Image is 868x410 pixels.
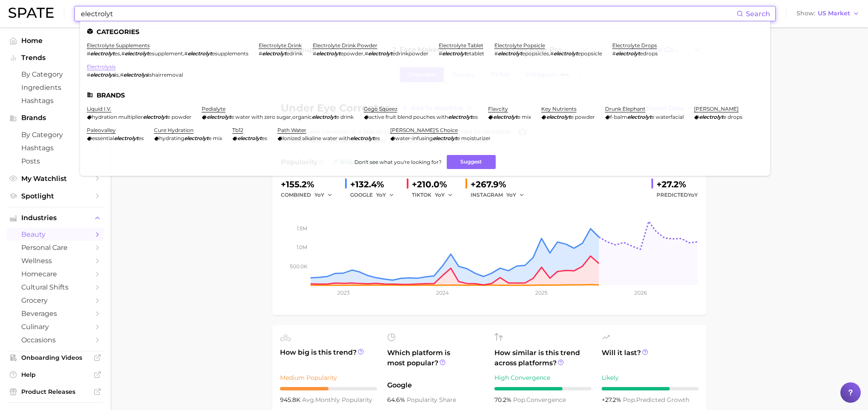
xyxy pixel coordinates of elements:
span: e moisturizer [457,135,491,141]
a: [PERSON_NAME] [694,106,739,112]
span: Help [21,371,89,378]
span: e powder [167,114,191,120]
div: TIKTOK [412,190,459,200]
a: Posts [7,155,104,168]
div: 7 / 10 [602,387,699,390]
a: drunk elephant [605,106,645,112]
span: active fruit blend pouches with [369,114,448,120]
div: High Convergence [494,373,591,383]
em: electrolyt [616,50,640,57]
span: # [550,50,554,57]
tspan: 2026 [634,290,647,296]
a: electrolyte popsicle [494,42,545,49]
span: # [365,50,368,57]
span: lonized alkaline water with [283,135,350,141]
span: Home [21,37,89,45]
span: How similar is this trend across platforms? [494,348,591,368]
button: Trends [7,52,104,64]
span: hydration multiplier [92,114,143,120]
span: Onboarding Videos [21,354,89,361]
div: 7 / 10 [494,387,591,390]
span: grocery [21,296,89,304]
span: Show [797,11,815,16]
em: electrolyt [433,135,457,141]
em: electrolyt [448,114,472,120]
a: electrolyte drink [259,42,302,49]
em: electrolyt [627,114,651,120]
span: YoY [688,192,698,198]
button: Suggest [447,155,496,169]
em: electrolyt [114,135,138,141]
a: Onboarding Videos [7,351,104,364]
div: Medium Popularity [280,373,377,383]
span: # [494,50,498,57]
a: gogo squeez [364,106,397,112]
a: electrolyte drink powder [313,42,377,49]
a: Hashtags [7,94,104,107]
span: beauty [21,230,89,238]
img: SPATE [9,8,54,18]
em: electrolyt [699,114,723,120]
em: electrolyt [237,135,262,141]
span: Will it last? [602,348,699,368]
button: ShowUS Market [794,8,862,19]
a: Home [7,34,104,47]
button: YoY [435,190,453,200]
span: e mix [517,114,531,120]
span: # [612,50,616,57]
a: grocery [7,294,104,307]
div: +27.2% [657,178,698,191]
em: electrolys [90,72,115,78]
a: beauty [7,228,104,241]
a: flavcity [488,106,508,112]
em: electrolyt [184,135,208,141]
span: Hashtags [21,144,89,152]
a: My Watchlist [7,172,104,185]
span: 70.2% [494,396,513,404]
span: # [259,50,262,57]
em: electrolyt [188,50,212,57]
span: Product Releases [21,388,89,396]
a: culinary [7,320,104,333]
em: electrolyt [493,114,517,120]
span: by Category [21,131,89,139]
span: Don't see what you're looking for? [354,159,442,165]
span: es [114,50,120,57]
span: homecare [21,270,89,278]
a: Help [7,368,104,381]
tspan: 2024 [436,290,449,296]
span: popularity share [407,396,456,404]
span: beverages [21,310,89,318]
em: electrolyt [554,50,578,57]
div: , [202,114,354,120]
span: epopsicles [522,50,549,57]
span: Hashtags [21,97,89,105]
span: YoY [506,191,516,198]
span: Spotlight [21,192,89,200]
span: cultural shifts [21,283,89,291]
a: liquid i.v. [87,106,111,112]
span: Google [387,380,484,390]
span: Search [746,10,770,18]
span: Ingredients [21,83,89,92]
span: hydrating [159,135,184,141]
abbr: popularity index [513,396,526,404]
a: electrolysis [87,63,116,70]
span: water-infusing [395,135,433,141]
em: electrolys [123,72,148,78]
em: electrolyt [368,50,392,57]
a: homecare [7,267,104,281]
span: etablet [466,50,484,57]
span: es [472,114,478,120]
div: +267.9% [471,178,530,191]
button: YoY [506,190,525,200]
tspan: 2025 [535,290,548,296]
span: ishairremoval [148,72,183,78]
a: key nutrients [541,106,577,112]
div: , [87,72,183,78]
button: YoY [314,190,333,200]
span: essential [92,135,114,141]
span: Which platform is most popular? [387,348,484,376]
div: , , [87,50,248,57]
span: es [262,135,267,141]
